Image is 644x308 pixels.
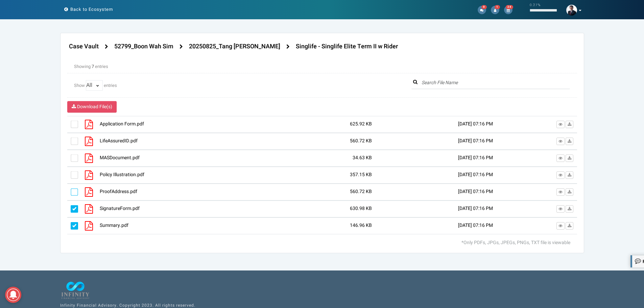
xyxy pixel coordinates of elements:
span: Show [74,82,85,89]
div: 357.15 KB [301,171,372,178]
div: Summary.pdf 146.96 KB [DATE] 07:16 PM [67,217,577,234]
div: Application Form.pdf 625.92 KB [DATE] 07:16 PM [67,116,577,133]
a: 0.27% [525,1,562,18]
button: Download File(s) [67,101,117,113]
span: Application Form.pdf [100,120,144,127]
h4: Singlife - Singlife Elite Term II w Rider [296,43,398,50]
span: SignatureForm.pdf [100,205,140,212]
div: Policy Illustration.pdf 357.15 KB [DATE] 07:16 PM [67,167,577,184]
div: 34.63 KB [301,155,372,161]
div: [DATE] 07:16 PM [377,138,498,144]
span: Summary.pdf [100,222,128,229]
span: 24 [506,5,513,9]
span: 0 [481,5,487,9]
div: [DATE] 07:16 PM [377,205,498,212]
span: Download File(s) [77,103,112,110]
span: Back to Ecosystem [70,6,113,13]
h4: 52799_Boon Wah Sim [114,43,173,50]
div: 630.98 KB [301,205,372,212]
span: Policy Illustration.pdf [100,171,144,178]
span: Showing [74,63,91,70]
div: 625.92 KB [301,121,372,127]
div: 560.72 KB [301,138,372,144]
span: 52799_Boon Wah Sim [113,42,176,52]
div: [DATE] 07:16 PM [377,121,498,127]
span: *Only PDFs, JPGs, JPEGs, PNGs, TXT file is viewable [461,239,570,246]
span: entries [95,63,108,70]
div: 146.96 KB [301,222,372,229]
span: Singlife - Singlife Elite Term II w Rider [294,42,400,52]
div: [DATE] 07:16 PM [377,155,498,161]
div: SignatureForm.pdf 630.98 KB [DATE] 07:16 PM [67,200,577,217]
div: ProofAddress.pdf 560.72 KB [DATE] 07:16 PM [67,184,577,200]
div: [DATE] 07:16 PM [377,222,498,229]
img: Infinity Financial Advisory [60,281,91,300]
h4: 20250825_Tang [PERSON_NAME] [189,43,280,50]
span: Case Vault [67,42,101,52]
span: entries [104,82,117,89]
h4: Case Vault [69,43,99,50]
span: 1 [495,5,500,9]
div: [DATE] 07:16 PM [377,171,498,178]
span: ProofAddress.pdf [100,188,137,195]
span: 7 [92,63,94,70]
small: 0.27% [530,3,541,7]
input: Search File Name [411,77,570,89]
div: LifeAssuredID.pdf 560.72 KB [DATE] 07:16 PM [67,133,577,150]
a: 1 [491,7,499,13]
div: [DATE] 07:16 PM [377,188,498,195]
span: LifeAssuredID.pdf [100,137,138,144]
span: MASDocument.pdf [100,154,140,161]
div: MASDocument.pdf 34.63 KB [DATE] 07:16 PM [67,150,577,167]
a: 0 [478,7,486,13]
span: 20250825_Tang [PERSON_NAME] [187,42,283,52]
a: 24 [504,7,512,13]
div: 560.72 KB [301,188,372,195]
